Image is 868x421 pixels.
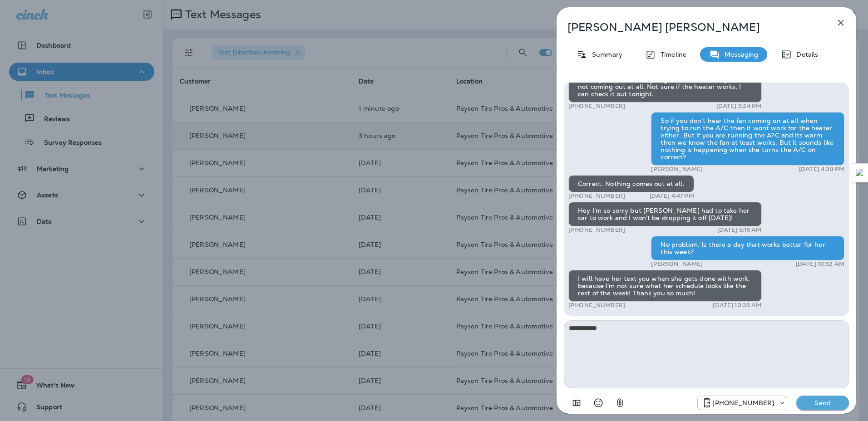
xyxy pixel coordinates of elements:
[792,51,818,58] p: Details
[589,394,607,412] button: Select an emoji
[567,394,586,412] button: Add in a premade template
[698,397,787,408] div: +1 (928) 260-4498
[716,103,762,110] p: [DATE] 3:24 PM
[651,260,703,268] p: [PERSON_NAME]
[568,175,694,192] div: Correct. Nothing comes out at all.
[568,202,762,226] div: Hey I'm so sorry but [PERSON_NAME] had to take her car to work and I won't be dropping it off [DA...
[713,302,761,309] p: [DATE] 10:35 AM
[651,236,844,260] div: No problem. Is there a day that works better for her this week?
[804,399,842,407] p: Send
[568,226,625,234] p: [PHONE_NUMBER]
[651,166,703,173] p: [PERSON_NAME]
[796,260,844,268] p: [DATE] 10:32 AM
[587,51,622,58] p: Summary
[799,166,844,173] p: [DATE] 4:38 PM
[651,112,844,166] div: So if you don't hear the fan coming on at all when trying to run the A/C then it wont work for th...
[656,51,686,58] p: Timeline
[568,302,625,309] p: [PHONE_NUMBER]
[568,192,625,200] p: [PHONE_NUMBER]
[712,399,774,406] p: [PHONE_NUMBER]
[568,270,762,302] div: I will have her text you when she gets done with work, because I'm not sure what her schedule loo...
[650,192,694,200] p: [DATE] 4:47 PM
[567,21,815,34] p: [PERSON_NAME] [PERSON_NAME]
[568,71,762,103] div: I'll likely drop it off early to get it out of the way. It's not coming out at all. Not sure if t...
[717,226,762,234] p: [DATE] 8:16 AM
[856,169,864,177] img: Detect Auto
[720,51,758,58] p: Messaging
[568,103,625,110] p: [PHONE_NUMBER]
[796,396,849,410] button: Send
